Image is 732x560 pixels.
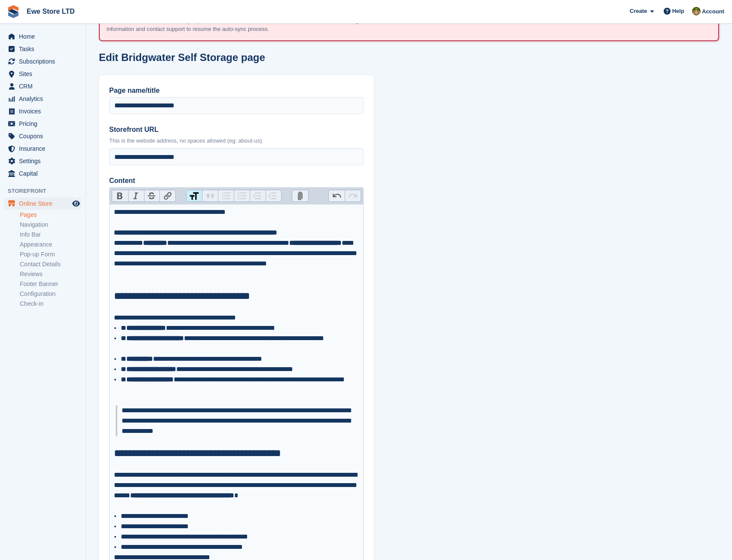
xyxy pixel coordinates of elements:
span: Online Store [19,198,70,210]
span: Home [19,30,70,43]
span: Tasks [19,43,70,55]
a: Preview store [71,198,81,209]
button: Heading [187,190,202,201]
a: menu [4,30,81,43]
a: menu [4,130,81,142]
p: This is the website address, no spaces allowed (eg: about-us) [109,137,364,145]
a: menu [4,68,81,80]
a: menu [4,143,81,155]
a: Info Bar [20,231,81,239]
button: Bullets [218,190,234,201]
img: Jason Butcher [692,7,701,15]
span: Sites [19,68,70,80]
span: CRM [19,80,70,92]
a: Appearance [20,240,81,249]
p: An error occurred with the auto-sync process for the site: Ewe Store LTD. Please review the for m... [107,17,407,33]
button: Italic [128,190,144,201]
a: menu [4,80,81,92]
a: Reviews [20,270,81,278]
span: Help [672,7,684,15]
a: Contact Details [20,260,81,268]
a: menu [4,55,81,67]
span: Storefront [8,187,86,195]
h1: Edit Bridgwater Self Storage page [99,52,265,63]
a: menu [4,155,81,167]
span: Analytics [19,93,70,105]
button: Numbers [234,190,250,201]
img: stora-icon-8386f47178a22dfd0bd8f6a31ec36ba5ce8667c1dd55bd0f319d3a0aa187defe.svg [7,5,20,18]
label: Content [109,176,364,186]
a: menu [4,43,81,55]
button: Quote [202,190,218,201]
span: Pricing [19,118,70,130]
a: Configuration [20,290,81,298]
a: menu [4,105,81,117]
button: Undo [329,190,345,201]
span: Account [702,7,724,16]
span: Subscriptions [19,55,70,67]
a: Pages [20,211,81,219]
button: Strikethrough [144,190,160,201]
a: knowledge base [333,18,376,24]
span: Settings [19,155,70,167]
span: Coupons [19,130,70,142]
label: Page name/title [109,85,364,96]
a: menu [4,198,81,210]
span: Insurance [19,143,70,155]
button: Link [159,190,175,201]
button: Bold [112,190,128,201]
a: Footer Banner [20,280,81,288]
button: Increase Level [266,190,282,201]
button: Attach Files [292,190,308,201]
label: Storefront URL [109,125,364,135]
a: menu [4,167,81,180]
span: Capital [19,167,70,180]
a: Navigation [20,221,81,229]
span: Invoices [19,105,70,117]
button: Redo [345,190,361,201]
a: menu [4,93,81,105]
a: Ewe Store LTD [23,4,78,18]
a: Pop-up Form [20,250,81,259]
span: Create [630,7,647,15]
button: Decrease Level [250,190,266,201]
a: Check-in [20,300,81,308]
a: menu [4,118,81,130]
